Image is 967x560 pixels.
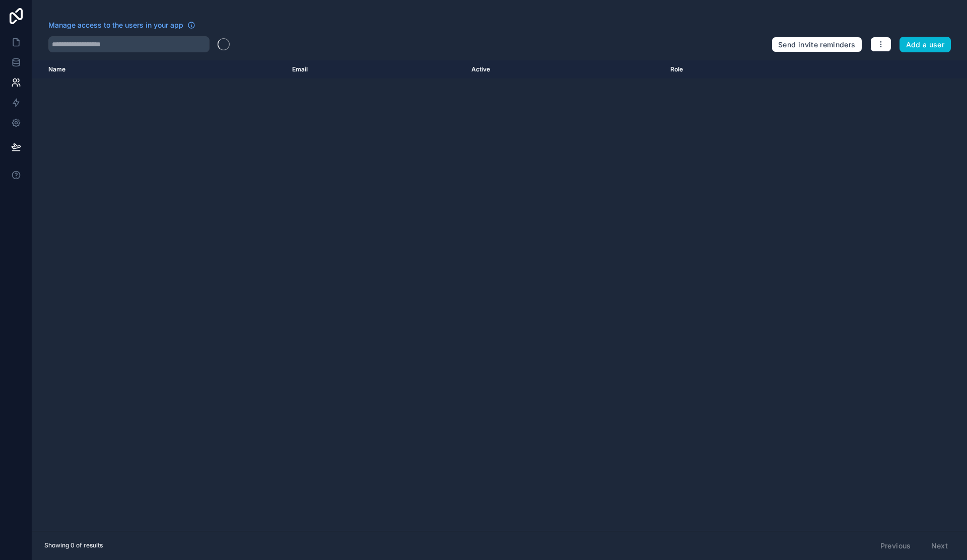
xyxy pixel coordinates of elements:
th: Name [32,60,286,78]
button: Add a user [900,37,951,53]
div: scrollable content [32,60,967,531]
th: Email [286,60,465,78]
span: Showing 0 of results [44,541,103,549]
th: Role [664,60,824,78]
th: Active [465,60,664,78]
a: Manage access to the users in your app [48,20,195,30]
button: Send invite reminders [772,37,862,53]
span: Manage access to the users in your app [48,20,183,30]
